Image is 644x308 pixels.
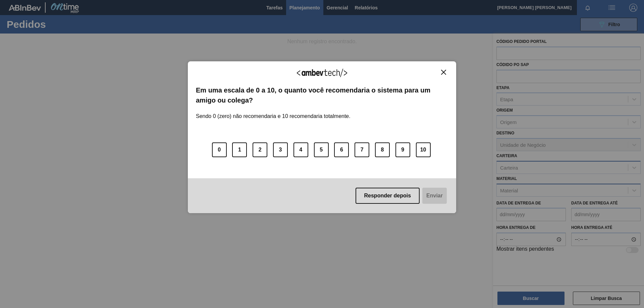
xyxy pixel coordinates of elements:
[355,142,369,157] button: 7
[253,142,267,157] button: 2
[297,69,347,77] img: Logo Ambevtech
[441,70,446,75] img: Close
[293,142,308,157] button: 4
[273,142,288,157] button: 3
[356,188,420,204] button: Responder depois
[439,69,448,75] button: Close
[314,142,329,157] button: 5
[196,105,351,119] label: Sendo 0 (zero) não recomendaria e 10 recomendaria totalmente.
[334,142,349,157] button: 6
[416,142,431,157] button: 10
[212,142,227,157] button: 0
[395,142,410,157] button: 9
[375,142,390,157] button: 8
[232,142,247,157] button: 1
[196,85,448,106] label: Em uma escala de 0 a 10, o quanto você recomendaria o sistema para um amigo ou colega?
